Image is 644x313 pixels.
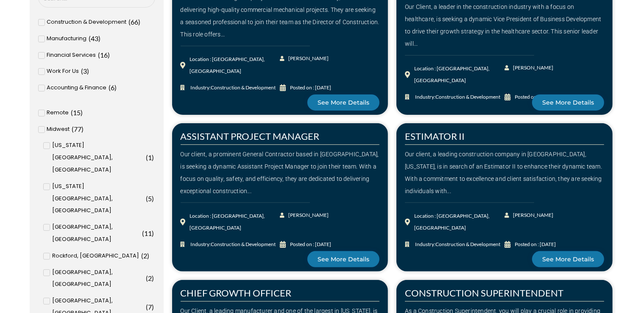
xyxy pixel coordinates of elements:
span: 2 [143,252,147,260]
span: 2 [148,274,152,282]
a: [PERSON_NAME] [280,209,329,222]
a: See More Details [532,251,604,267]
span: 6 [111,83,115,91]
span: ( [109,83,111,91]
div: Our client, a leading construction company in [GEOGRAPHIC_DATA], [US_STATE], is in search of an E... [405,148,604,197]
div: Our Client, a leader in the construction industry with a focus on healthcare, is seeking a dynami... [405,1,604,50]
span: See More Details [542,256,594,262]
span: 16 [100,51,108,59]
div: Location : [GEOGRAPHIC_DATA], [GEOGRAPHIC_DATA] [414,63,505,87]
span: ) [152,153,154,161]
span: 5 [148,194,152,202]
span: ( [146,274,148,282]
span: ( [71,108,73,116]
span: ( [98,51,100,59]
a: See More Details [307,94,379,111]
span: ( [129,18,131,26]
span: ) [152,194,154,202]
span: ) [99,34,101,42]
span: Construction & Development [211,241,276,247]
span: See More Details [318,100,369,105]
span: [GEOGRAPHIC_DATA], [GEOGRAPHIC_DATA] [52,266,144,291]
div: Posted on : [DATE] [515,238,556,251]
span: Industry: [189,238,276,251]
span: See More Details [318,256,369,262]
span: [PERSON_NAME] [286,209,329,222]
span: ( [146,194,148,202]
span: 77 [74,125,82,133]
span: Remote [47,107,69,119]
span: ) [152,303,154,311]
div: Location : [GEOGRAPHIC_DATA], [GEOGRAPHIC_DATA] [190,210,280,235]
a: CHIEF GROWTH OFFICER [181,287,292,299]
span: [US_STATE][GEOGRAPHIC_DATA], [GEOGRAPHIC_DATA] [52,139,144,176]
a: [PERSON_NAME] [505,62,554,74]
span: 11 [144,229,152,237]
span: [PERSON_NAME] [511,209,553,222]
span: Industry: [189,82,276,94]
span: 43 [91,34,99,42]
span: ) [152,274,154,282]
span: Midwest [47,123,70,136]
a: [PERSON_NAME] [280,53,329,65]
div: Our client, a prominent General Contractor based in [GEOGRAPHIC_DATA], is seeking a dynamic Assis... [181,148,380,197]
span: ) [82,125,84,133]
span: 1 [148,153,152,161]
a: Industry:Construction & Development [405,238,505,251]
a: See More Details [307,251,379,267]
a: Industry:Construction & Development [181,238,280,251]
span: 15 [73,108,81,116]
span: Manufacturing [47,33,87,45]
span: ) [139,18,141,26]
span: Construction & Development [435,241,500,247]
span: ) [152,229,154,237]
span: Construction & Development [47,16,127,28]
span: ) [87,67,89,75]
span: [US_STATE][GEOGRAPHIC_DATA], [GEOGRAPHIC_DATA] [52,180,144,217]
span: Construction & Development [211,84,276,91]
span: [PERSON_NAME] [511,62,553,74]
a: [PERSON_NAME] [505,209,554,222]
span: Rockford, [GEOGRAPHIC_DATA] [52,250,139,262]
span: Accounting & Finance [47,82,107,94]
span: ) [108,51,110,59]
a: Industry:Construction & Development [181,82,280,94]
a: ESTIMATOR II [405,130,465,142]
span: ( [72,125,74,133]
span: ) [81,108,83,116]
span: [PERSON_NAME] [286,53,329,65]
span: ( [142,229,144,237]
a: ASSISTANT PROJECT MANAGER [181,130,320,142]
span: Industry: [413,238,500,251]
span: 3 [84,67,87,75]
span: 66 [131,18,139,26]
span: 7 [148,303,152,311]
div: Posted on : [DATE] [290,238,331,251]
a: CONSTRUCTION SUPERINTENDENT [405,287,563,299]
div: Location : [GEOGRAPHIC_DATA], [GEOGRAPHIC_DATA] [414,210,505,235]
div: Posted on : [DATE] [290,82,331,94]
span: ( [141,252,143,260]
span: [GEOGRAPHIC_DATA], [GEOGRAPHIC_DATA] [52,221,140,246]
span: ( [146,153,148,161]
a: See More Details [532,94,604,111]
span: Financial Services [47,49,96,61]
span: ) [147,252,149,260]
span: See More Details [542,100,594,105]
span: ( [81,67,84,75]
div: Location : [GEOGRAPHIC_DATA], [GEOGRAPHIC_DATA] [190,53,280,78]
span: ( [146,303,148,311]
span: ( [89,34,91,42]
span: ) [115,83,117,91]
span: Work For Us [47,65,79,78]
